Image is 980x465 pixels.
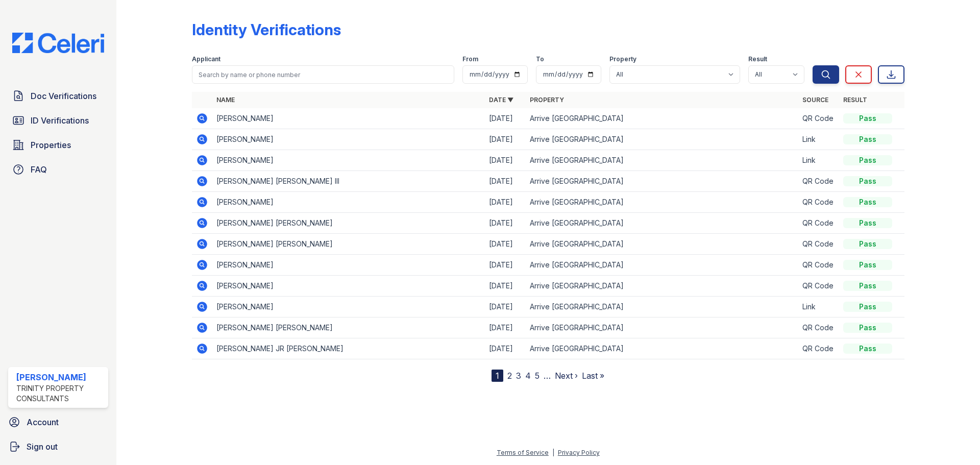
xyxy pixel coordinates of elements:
[485,255,526,276] td: [DATE]
[843,218,892,228] div: Pass
[843,197,892,207] div: Pass
[212,317,485,338] td: [PERSON_NAME] [PERSON_NAME]
[485,192,526,213] td: [DATE]
[462,55,478,63] label: From
[4,436,112,457] a: Sign out
[212,171,485,192] td: [PERSON_NAME] [PERSON_NAME] III
[27,416,59,428] span: Account
[27,440,58,453] span: Sign out
[536,55,544,63] label: To
[485,317,526,338] td: [DATE]
[497,449,549,456] a: Terms of Service
[4,412,112,432] a: Account
[798,276,839,297] td: QR Code
[526,213,798,234] td: Arrive [GEOGRAPHIC_DATA]
[192,55,220,63] label: Applicant
[485,171,526,192] td: [DATE]
[485,150,526,171] td: [DATE]
[216,96,235,104] a: Name
[525,371,531,381] a: 4
[212,108,485,129] td: [PERSON_NAME]
[212,255,485,276] td: [PERSON_NAME]
[485,338,526,359] td: [DATE]
[192,20,341,39] div: Identity Verifications
[485,213,526,234] td: [DATE]
[544,370,551,382] span: …
[535,371,540,381] a: 5
[552,449,554,456] div: |
[212,297,485,317] td: [PERSON_NAME]
[16,383,104,404] div: Trinity Property Consultants
[798,297,839,317] td: Link
[507,371,512,381] a: 2
[526,317,798,338] td: Arrive [GEOGRAPHIC_DATA]
[212,276,485,297] td: [PERSON_NAME]
[526,171,798,192] td: Arrive [GEOGRAPHIC_DATA]
[843,113,892,124] div: Pass
[798,255,839,276] td: QR Code
[526,150,798,171] td: Arrive [GEOGRAPHIC_DATA]
[558,449,600,456] a: Privacy Policy
[489,96,513,104] a: Date ▼
[485,129,526,150] td: [DATE]
[526,276,798,297] td: Arrive [GEOGRAPHIC_DATA]
[212,150,485,171] td: [PERSON_NAME]
[748,55,767,63] label: Result
[31,90,96,102] span: Doc Verifications
[485,297,526,317] td: [DATE]
[31,114,89,127] span: ID Verifications
[212,192,485,213] td: [PERSON_NAME]
[212,234,485,255] td: [PERSON_NAME] [PERSON_NAME]
[609,55,636,63] label: Property
[8,110,108,131] a: ID Verifications
[526,297,798,317] td: Arrive [GEOGRAPHIC_DATA]
[798,171,839,192] td: QR Code
[485,234,526,255] td: [DATE]
[843,260,892,270] div: Pass
[485,108,526,129] td: [DATE]
[485,276,526,297] td: [DATE]
[192,65,454,84] input: Search by name or phone number
[798,234,839,255] td: QR Code
[16,371,104,383] div: [PERSON_NAME]
[8,135,108,155] a: Properties
[843,134,892,144] div: Pass
[798,129,839,150] td: Link
[802,96,828,104] a: Source
[843,281,892,291] div: Pass
[526,192,798,213] td: Arrive [GEOGRAPHIC_DATA]
[798,192,839,213] td: QR Code
[526,234,798,255] td: Arrive [GEOGRAPHIC_DATA]
[526,108,798,129] td: Arrive [GEOGRAPHIC_DATA]
[212,129,485,150] td: [PERSON_NAME]
[798,338,839,359] td: QR Code
[31,163,47,176] span: FAQ
[843,323,892,333] div: Pass
[516,371,521,381] a: 3
[31,139,71,151] span: Properties
[843,155,892,165] div: Pass
[530,96,564,104] a: Property
[798,150,839,171] td: Link
[843,302,892,312] div: Pass
[798,213,839,234] td: QR Code
[843,176,892,186] div: Pass
[843,344,892,354] div: Pass
[555,371,578,381] a: Next ›
[798,317,839,338] td: QR Code
[212,338,485,359] td: [PERSON_NAME] JR [PERSON_NAME]
[4,33,112,53] img: CE_Logo_Blue-a8612792a0a2168367f1c8372b55b34899dd931a85d93a1a3d3e32e68fde9ad4.png
[843,239,892,249] div: Pass
[8,86,108,106] a: Doc Verifications
[212,213,485,234] td: [PERSON_NAME] [PERSON_NAME]
[798,108,839,129] td: QR Code
[582,371,604,381] a: Last »
[492,370,503,382] div: 1
[843,96,867,104] a: Result
[526,338,798,359] td: Arrive [GEOGRAPHIC_DATA]
[526,255,798,276] td: Arrive [GEOGRAPHIC_DATA]
[8,159,108,180] a: FAQ
[526,129,798,150] td: Arrive [GEOGRAPHIC_DATA]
